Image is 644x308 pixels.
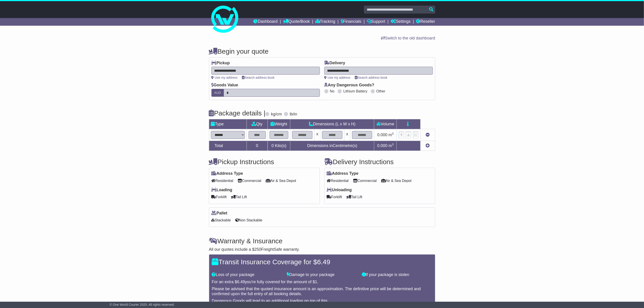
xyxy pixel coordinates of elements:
[324,61,345,66] label: Delivery
[266,177,296,184] span: Air & Sea Depot
[327,188,352,193] label: Unloading
[238,177,261,184] span: Commercial
[377,143,387,148] span: 0.000
[212,287,432,296] div: Please be advised that the quoted insurance amount is an approximation. The definitive price will...
[347,193,362,200] span: Tail Lift
[324,83,374,88] label: Any Dangerous Goods?
[212,280,432,285] div: For an extra $ you're fully covered for the amount of $ .
[327,177,349,184] span: Residential
[381,177,412,184] span: Air & Sea Depot
[324,158,435,165] h4: Delivery Instructions
[211,177,233,184] span: Residential
[211,217,231,224] span: Stackable
[367,18,385,26] a: Support
[376,89,385,93] label: Other
[327,193,342,200] span: Forklift
[209,237,435,245] h4: Warranty & Insurance
[389,133,394,137] span: m
[284,272,360,277] div: Damage to your package
[209,141,247,151] td: Total
[110,303,175,306] span: © One World Courier 2025. All rights reserved.
[426,133,430,137] a: Remove this item
[209,247,435,252] div: All our quotes include a $ FreightSafe warranty.
[210,272,285,277] div: Loss of your package
[211,193,227,200] span: Forklift
[290,112,297,117] label: lb/in
[391,18,411,26] a: Settings
[353,177,377,184] span: Commercial
[314,129,320,141] td: x
[360,272,435,277] div: If your package is stolen
[237,280,245,284] span: 6.49
[290,119,374,129] td: Dimensions (L x W x H)
[211,89,224,97] label: AUD
[343,89,367,93] label: Lithium Battery
[315,18,335,26] a: Tracking
[268,141,290,151] td: Kilo(s)
[209,109,266,117] h4: Package details |
[290,141,374,151] td: Dimensions in Centimetre(s)
[268,119,290,129] td: Weight
[426,143,430,148] a: Add new item
[416,18,435,26] a: Reseller
[283,18,310,26] a: Quote/Book
[317,258,330,266] span: 6.49
[344,129,350,141] td: x
[392,132,394,135] sup: 3
[211,211,227,216] label: Pallet
[341,18,361,26] a: Financials
[212,299,432,303] div: Dangerous Goods will lead to an additional loading on top of this.
[211,76,238,79] a: Use my address
[324,76,351,79] a: Use my address
[374,119,397,129] td: Volume
[355,76,387,79] a: Search address book
[247,119,268,129] td: Qty
[247,141,268,151] td: 0
[327,171,359,176] label: Address Type
[254,247,261,252] span: 250
[315,280,317,284] span: 1
[381,36,435,40] a: Switch to the old dashboard
[211,188,232,193] label: Loading
[231,193,247,200] span: Tail Lift
[211,61,230,66] label: Pickup
[235,217,262,224] span: Non Stackable
[271,143,274,148] span: 0
[212,258,432,266] h4: Transit Insurance Coverage for $
[211,83,238,88] label: Goods Value
[271,112,282,117] label: kg/cm
[389,143,394,148] span: m
[377,133,387,137] span: 0.000
[209,158,320,165] h4: Pickup Instructions
[209,119,247,129] td: Type
[209,48,435,55] h4: Begin your quote
[392,143,394,146] sup: 3
[211,171,243,176] label: Address Type
[242,76,275,79] a: Search address book
[254,18,278,26] a: Dashboard
[330,89,335,93] label: No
